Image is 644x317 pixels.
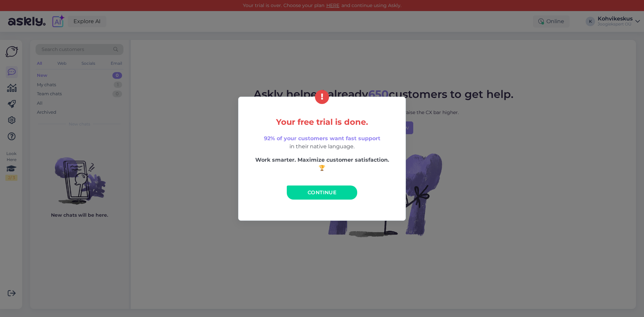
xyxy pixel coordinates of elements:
p: Work smarter. Maximize customer satisfaction. 🏆 [253,156,391,172]
p: in their native language. [253,135,391,151]
a: Continue [287,186,357,200]
span: Continue [308,189,336,196]
span: 92% of your customers want fast support [264,135,380,142]
h5: Your free trial is done. [253,118,391,126]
